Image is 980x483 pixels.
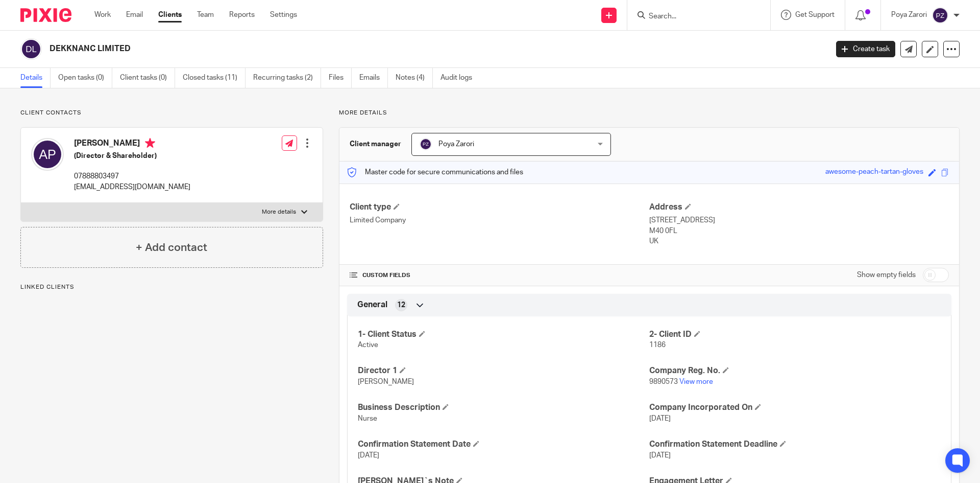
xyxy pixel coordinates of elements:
h4: Client type [350,202,649,213]
p: Master code for secure communications and files [347,167,523,177]
h4: Company Incorporated On [649,402,941,413]
p: [EMAIL_ADDRESS][DOMAIN_NAME] [74,182,190,192]
span: [DATE] [358,452,379,459]
a: Create task [836,41,895,57]
p: UK [649,236,949,246]
span: Nurse [358,415,377,422]
p: [STREET_ADDRESS] [649,215,949,225]
i: Primary [145,138,155,148]
div: awesome-peach-tartan-gloves [825,167,923,178]
a: Work [94,10,111,20]
span: 12 [397,300,405,310]
p: 07888803497 [74,171,190,181]
a: Closed tasks (11) [183,68,246,88]
a: Settings [270,10,297,20]
a: Files [329,68,352,88]
img: svg%3E [420,138,432,150]
a: Notes (4) [396,68,433,88]
a: Details [20,68,51,88]
span: Active [358,341,378,349]
input: Search [648,12,740,21]
a: Audit logs [440,68,480,88]
h4: [PERSON_NAME] [74,138,190,151]
h3: Client manager [350,139,401,149]
h4: Confirmation Statement Deadline [649,439,941,450]
img: svg%3E [20,38,42,60]
span: 1186 [649,341,666,349]
h2: DEKKNANC LIMITED [50,43,667,54]
span: Poya Zarori [438,141,474,148]
p: More details [339,109,960,117]
span: [DATE] [649,415,671,422]
span: [PERSON_NAME] [358,378,414,385]
span: 9890573 [649,378,678,385]
h5: (Director & Shareholder) [74,151,190,161]
h4: Confirmation Statement Date [358,439,649,450]
span: [DATE] [649,452,671,459]
h4: CUSTOM FIELDS [350,271,649,280]
h4: Company Reg. No. [649,365,941,376]
h4: Address [649,202,949,213]
img: Pixie [20,8,71,22]
p: Limited Company [350,215,649,225]
a: Client tasks (0) [120,68,175,88]
a: Email [126,10,143,20]
a: Recurring tasks (2) [253,68,321,88]
label: Show empty fields [857,270,916,280]
h4: Director 1 [358,365,649,376]
img: svg%3E [932,7,948,24]
span: Get Support [795,11,835,18]
a: Emails [359,68,388,88]
span: General [357,300,387,310]
p: Client contacts [20,109,323,117]
a: Team [197,10,214,20]
p: M40 0FL [649,226,949,236]
h4: Business Description [358,402,649,413]
a: Clients [158,10,182,20]
img: svg%3E [31,138,64,171]
a: View more [679,378,713,385]
h4: + Add contact [136,240,207,256]
p: More details [262,208,296,216]
a: Reports [229,10,255,20]
p: Linked clients [20,283,323,291]
h4: 1- Client Status [358,329,649,340]
a: Open tasks (0) [58,68,112,88]
p: Poya Zarori [891,10,927,20]
h4: 2- Client ID [649,329,941,340]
